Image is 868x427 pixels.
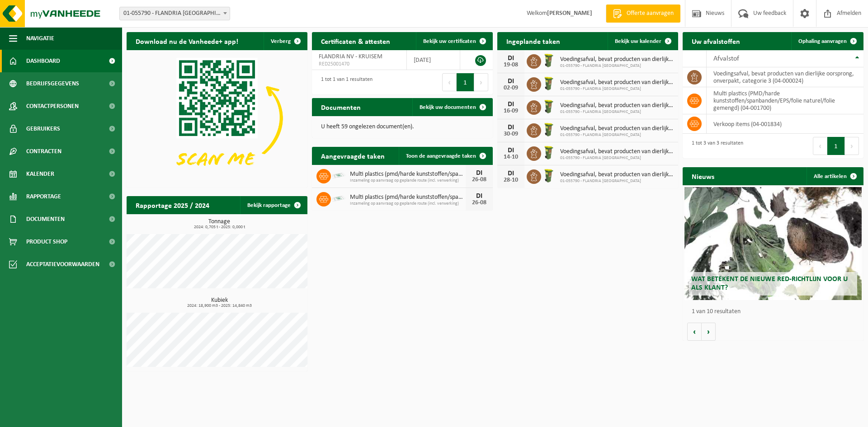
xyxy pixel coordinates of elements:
h2: Nieuws [683,167,723,185]
span: Toon de aangevraagde taken [406,153,476,159]
td: voedingsafval, bevat producten van dierlijke oorsprong, onverpakt, categorie 3 (04-000024) [707,67,863,87]
h3: Kubiek [131,297,307,308]
span: Contactpersonen [26,95,79,117]
span: Voedingsafval, bevat producten van dierlijke oorsprong, onverpakt, categorie 3 [560,102,674,109]
a: Bekijk uw kalender [608,32,677,50]
span: 01-055790 - FLANDRIA NV - KRUISEM [119,7,230,20]
td: [DATE] [407,50,460,70]
div: DI [502,147,520,154]
td: multi plastics (PMD/harde kunststoffen/spanbanden/EPS/folie naturel/folie gemengd) (04-001700) [707,87,863,114]
span: 01-055790 - FLANDRIA [GEOGRAPHIC_DATA] [560,86,674,92]
span: RED25001470 [319,61,400,68]
img: WB-0060-HPE-GN-50 [541,168,557,183]
span: Contracten [26,140,61,163]
div: DI [502,78,520,85]
h2: Ingeplande taken [497,32,569,50]
a: Ophaling aanvragen [791,32,863,50]
div: DI [502,55,520,62]
h2: Documenten [312,98,370,116]
img: WB-0060-HPE-GN-50 [541,99,557,114]
span: 01-055790 - FLANDRIA [GEOGRAPHIC_DATA] [560,109,674,115]
img: WB-0060-HPE-GN-50 [541,76,557,91]
span: Ophaling aanvragen [798,38,847,44]
div: 26-08 [470,177,488,183]
a: Bekijk uw certificaten [416,32,492,50]
a: Wat betekent de nieuwe RED-richtlijn voor u als klant? [684,187,862,300]
a: Toon de aangevraagde taken [399,147,492,165]
div: DI [502,124,520,131]
p: U heeft 59 ongelezen document(en). [321,124,484,130]
h2: Uw afvalstoffen [683,32,749,50]
span: 2024: 0,705 t - 2025: 0,000 t [131,225,307,230]
button: Volgende [702,323,716,341]
span: Navigatie [26,27,54,50]
a: Alle artikelen [807,167,863,185]
img: LP-SK-00500-LPE-16 [331,168,346,183]
div: 16-09 [502,108,520,114]
h2: Aangevraagde taken [312,147,394,164]
span: 01-055790 - FLANDRIA [GEOGRAPHIC_DATA] [560,178,674,184]
h2: Certificaten & attesten [312,32,399,50]
div: DI [502,101,520,108]
button: Next [845,137,859,155]
a: Bekijk rapportage [240,196,307,214]
span: Bekijk uw kalender [615,38,661,44]
div: 02-09 [502,85,520,91]
button: 1 [457,73,474,91]
button: 1 [827,137,845,155]
span: Voedingsafval, bevat producten van dierlijke oorsprong, onverpakt, categorie 3 [560,125,674,132]
img: WB-0060-HPE-GN-50 [541,53,557,68]
h3: Tonnage [131,219,307,230]
span: Inzameling op aanvraag op geplande route (incl. verwerking) [350,178,466,183]
div: 1 tot 3 van 3 resultaten [687,136,743,156]
span: Inzameling op aanvraag op geplande route (incl. verwerking) [350,201,466,206]
button: Verberg [264,32,307,50]
td: verkoop items (04-001834) [707,114,863,134]
div: 30-09 [502,131,520,137]
button: Previous [813,137,827,155]
span: 01-055790 - FLANDRIA [GEOGRAPHIC_DATA] [560,132,674,138]
span: Bedrijfsgegevens [26,72,79,95]
div: 26-08 [470,200,488,206]
span: FLANDRIA NV - KRUISEM [319,53,382,60]
img: LP-SK-00500-LPE-16 [331,191,346,206]
span: 01-055790 - FLANDRIA [GEOGRAPHIC_DATA] [560,155,674,161]
p: 1 van 10 resultaten [692,309,859,315]
h2: Rapportage 2025 / 2024 [127,196,218,214]
button: Previous [442,73,457,91]
button: Vorige [687,323,702,341]
span: Multi plastics (pmd/harde kunststoffen/spanbanden/eps/folie naturel/folie gemeng... [350,171,466,178]
div: 19-08 [502,62,520,68]
span: 01-055790 - FLANDRIA NV - KRUISEM [120,7,230,20]
span: Voedingsafval, bevat producten van dierlijke oorsprong, onverpakt, categorie 3 [560,148,674,155]
span: Multi plastics (pmd/harde kunststoffen/spanbanden/eps/folie naturel/folie gemeng... [350,194,466,201]
span: Voedingsafval, bevat producten van dierlijke oorsprong, onverpakt, categorie 3 [560,171,674,178]
span: Product Shop [26,230,67,253]
span: Rapportage [26,185,61,208]
a: Bekijk uw documenten [412,98,492,116]
img: WB-0060-HPE-GN-50 [541,122,557,137]
span: Kalender [26,163,54,185]
span: Documenten [26,208,65,230]
span: Bekijk uw certificaten [423,38,476,44]
span: Gebruikers [26,117,60,140]
span: Dashboard [26,50,60,72]
span: Verberg [271,38,291,44]
strong: [PERSON_NAME] [547,10,592,17]
a: Offerte aanvragen [606,5,680,23]
div: DI [470,169,488,177]
span: Afvalstof [713,55,739,62]
span: Wat betekent de nieuwe RED-richtlijn voor u als klant? [691,276,848,291]
div: 14-10 [502,154,520,160]
span: 2024: 18,900 m3 - 2025: 14,840 m3 [131,304,307,308]
img: Download de VHEPlus App [127,50,307,186]
span: 01-055790 - FLANDRIA [GEOGRAPHIC_DATA] [560,63,674,69]
img: WB-0060-HPE-GN-50 [541,145,557,160]
div: 1 tot 1 van 1 resultaten [316,72,373,92]
span: Voedingsafval, bevat producten van dierlijke oorsprong, onverpakt, categorie 3 [560,79,674,86]
span: Acceptatievoorwaarden [26,253,99,276]
div: DI [470,192,488,200]
button: Next [474,73,488,91]
div: DI [502,170,520,177]
div: 28-10 [502,177,520,183]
